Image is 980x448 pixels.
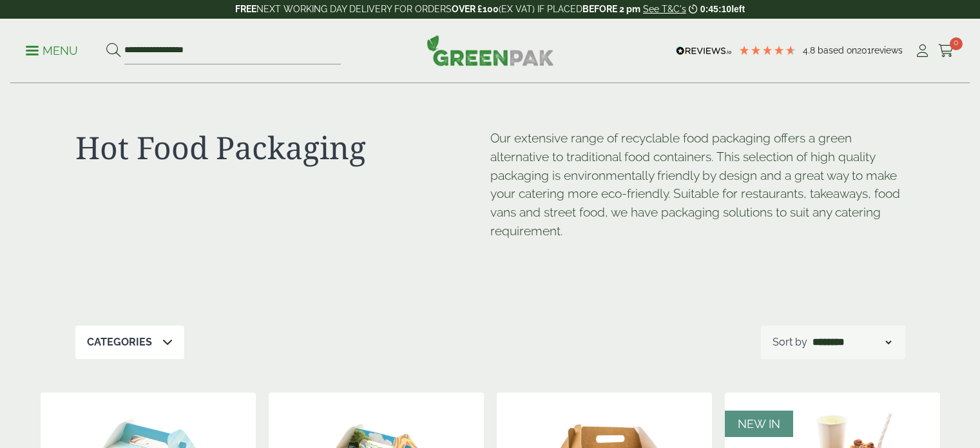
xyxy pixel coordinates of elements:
span: Based on [818,45,857,55]
select: Shop order [810,335,894,350]
span: left [731,4,745,14]
p: Menu [26,43,78,59]
p: [URL][DOMAIN_NAME] [490,252,492,253]
span: NEW IN [738,417,780,431]
i: Cart [938,44,954,57]
a: See T&C's [643,4,686,14]
span: 201 [857,45,871,55]
a: Menu [26,43,78,56]
p: Our extensive range of recyclable food packaging offers a green alternative to traditional food c... [490,129,905,240]
div: 4.79 Stars [738,44,796,56]
p: Sort by [773,335,807,350]
strong: FREE [235,4,256,14]
h1: Hot Food Packaging [75,129,490,166]
span: 0:45:10 [700,4,731,14]
p: Categories [87,335,152,350]
img: GreenPak Supplies [427,35,554,66]
i: My Account [914,44,930,57]
span: reviews [871,45,903,55]
a: 0 [938,41,954,61]
span: 4.8 [803,45,818,55]
img: REVIEWS.io [676,46,732,55]
strong: OVER £100 [452,4,499,14]
strong: BEFORE 2 pm [582,4,640,14]
span: 0 [950,37,963,50]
